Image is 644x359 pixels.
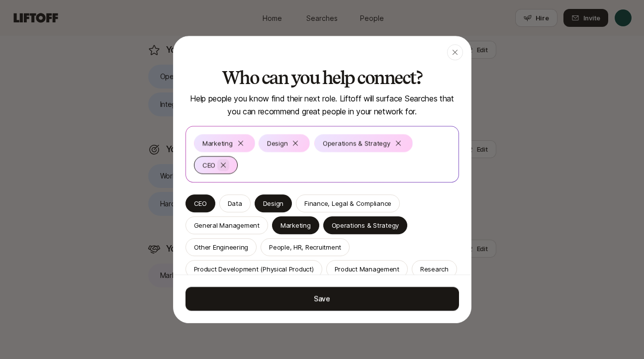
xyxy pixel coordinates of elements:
p: CEO [194,198,207,208]
p: Design [263,198,283,208]
p: Other Engineering [194,242,249,252]
p: Data [228,198,242,208]
p: Operations & Strategy [332,220,399,230]
p: Research [420,264,449,274]
p: Help people you know find their next role. Liftoff will surface Searches that you can recommend g... [185,92,459,118]
p: Product Management [335,264,399,274]
p: CEO [202,160,215,170]
p: Operations & Strategy [323,138,390,148]
p: Marketing [280,220,311,230]
p: Marketing [202,138,233,148]
p: General Management [194,220,260,230]
button: Save [185,287,459,311]
p: Finance, Legal & Compliance [304,198,391,208]
p: Product Development (Physical Product) [194,264,314,274]
h2: Who can you help connect? [185,68,459,88]
p: People, HR, Recruitment [269,242,341,252]
p: Design [267,138,287,148]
